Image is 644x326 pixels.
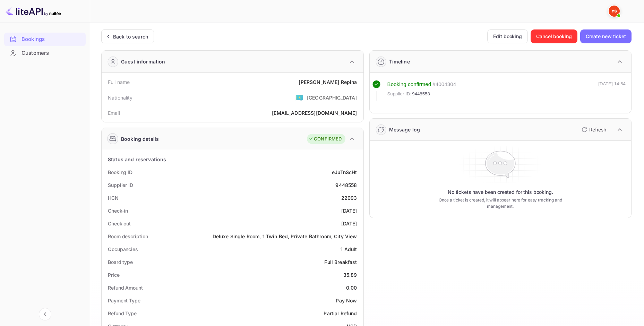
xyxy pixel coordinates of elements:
ya-tr-span: Booking [387,81,406,87]
ya-tr-span: Price [108,272,120,278]
a: Customers [4,46,86,59]
div: 0.00 [346,284,357,291]
ya-tr-span: Check-in [108,208,128,214]
ya-tr-span: Customers [22,49,49,57]
ya-tr-span: 1 Adult [341,246,357,252]
ya-tr-span: Board type [108,259,133,265]
ya-tr-span: Status and reservations [108,156,166,162]
ya-tr-span: Refresh [589,127,606,132]
ya-tr-span: Edit booking [493,32,522,41]
ya-tr-span: [DATE] 14:54 [598,81,626,86]
ya-tr-span: Refund Amount [108,285,143,291]
ya-tr-span: [GEOGRAPHIC_DATA] [307,95,357,101]
ya-tr-span: 9448558 [412,91,430,96]
button: Edit booking [487,29,528,43]
ya-tr-span: Message log [389,127,420,132]
ya-tr-span: Occupancies [108,246,138,252]
a: Bookings [4,33,86,45]
div: 22093 [341,194,357,201]
div: 9448558 [335,181,357,189]
div: Bookings [4,33,86,46]
div: # 4004304 [432,80,456,88]
ya-tr-span: Email [108,110,120,116]
ya-tr-span: Create new ticket [586,32,626,41]
ya-tr-span: Bookings [22,35,45,43]
ya-tr-span: Supplier ID [108,182,133,188]
ya-tr-span: Booking details [121,135,159,143]
ya-tr-span: confirmed [408,81,431,87]
span: United States [295,91,303,104]
img: LiteAPI logo [6,6,61,17]
ya-tr-span: Full Breakfast [324,259,357,265]
ya-tr-span: Back to search [113,34,148,40]
div: [DATE] [341,220,357,227]
div: [DATE] [341,207,357,214]
ya-tr-span: Booking ID [108,169,132,175]
ya-tr-span: No tickets have been created for this booking. [448,189,553,196]
ya-tr-span: CONFIRMED [314,136,342,143]
ya-tr-span: Supplier ID: [387,91,412,96]
ya-tr-span: Timeline [389,59,410,65]
ya-tr-span: Pay Now [336,298,357,303]
ya-tr-span: Cancel booking [536,32,572,41]
ya-tr-span: 🇰🇿 [295,94,303,101]
ya-tr-span: [EMAIL_ADDRESS][DOMAIN_NAME] [272,110,357,116]
ya-tr-span: Full name [108,79,130,85]
ya-tr-span: Payment Type [108,298,140,303]
button: Collapse navigation [39,308,51,320]
button: Cancel booking [531,29,577,43]
ya-tr-span: Repina [341,79,357,85]
ya-tr-span: Room description [108,233,148,239]
ya-tr-span: Guest information [121,58,165,65]
div: 35.89 [343,271,357,278]
ya-tr-span: Once a ticket is created, it will appear here for easy tracking and management. [430,197,571,209]
ya-tr-span: Check out [108,221,131,226]
ya-tr-span: Partial Refund [324,310,357,316]
div: Customers [4,46,86,60]
ya-tr-span: HCN [108,195,119,201]
button: Create new ticket [580,29,632,43]
ya-tr-span: Deluxe Single Room, 1 Twin Bed, Private Bathroom, City View [213,233,357,239]
ya-tr-span: Nationality [108,95,133,101]
button: Refresh [577,124,609,135]
img: Yandex Support [609,6,620,17]
ya-tr-span: [PERSON_NAME] [299,79,339,85]
ya-tr-span: eJuTnScHt [332,169,357,175]
ya-tr-span: Refund Type [108,310,137,316]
